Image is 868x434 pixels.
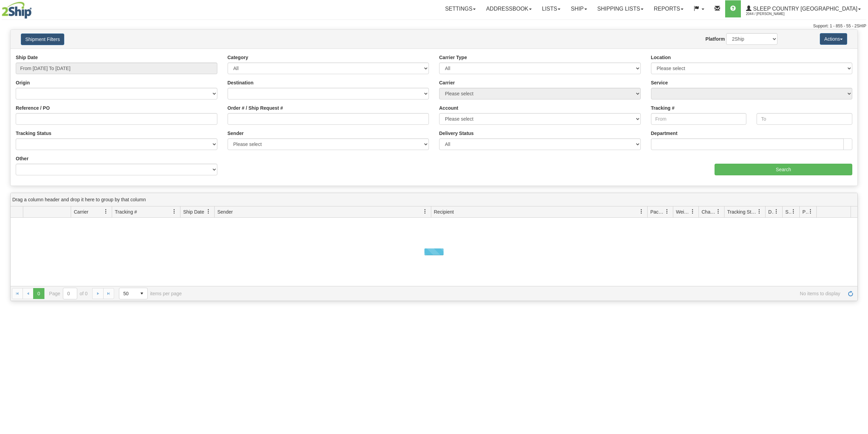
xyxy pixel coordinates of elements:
label: Sender [228,130,244,137]
span: Delivery Status [768,208,774,215]
label: Delivery Status [439,130,474,137]
span: 2044 / [PERSON_NAME] [746,11,797,17]
a: Shipment Issues filter column settings [788,206,799,217]
a: Delivery Status filter column settings [771,206,782,217]
a: Refresh [845,288,856,299]
a: Packages filter column settings [661,206,673,217]
span: Shipment Issues [785,208,791,215]
input: Search [715,164,852,175]
span: select [136,288,147,299]
span: items per page [119,288,182,299]
label: Destination [228,79,254,86]
span: Ship Date [183,208,204,215]
a: Pickup Status filter column settings [805,206,816,217]
label: Ship Date [16,54,38,61]
span: Charge [702,208,716,215]
a: Charge filter column settings [713,206,724,217]
span: Page 0 [33,288,44,299]
label: Location [651,54,671,61]
label: Origin [16,79,30,86]
label: Service [651,79,668,86]
div: grid grouping header [11,193,857,206]
span: Weight [676,208,690,215]
a: Carrier filter column settings [100,206,112,217]
span: Packages [650,208,665,215]
label: Account [439,105,458,111]
span: Carrier [74,208,89,215]
div: Support: 1 - 855 - 55 - 2SHIP [2,23,866,29]
span: Tracking Status [727,208,757,215]
label: Other [16,155,28,162]
a: Addressbook [481,0,537,17]
span: Recipient [434,208,454,215]
span: Sender [217,208,233,215]
a: Tracking Status filter column settings [754,206,765,217]
button: Shipment Filters [21,33,64,45]
label: Platform [705,36,725,42]
span: 50 [123,290,132,297]
input: From [651,113,747,125]
label: Department [651,130,678,137]
label: Reference / PO [16,105,50,111]
label: Order # / Ship Request # [228,105,283,111]
label: Carrier Type [439,54,467,61]
input: To [757,113,852,125]
a: Sleep Country [GEOGRAPHIC_DATA] 2044 / [PERSON_NAME] [741,0,866,17]
a: Ship [566,0,592,17]
a: Lists [537,0,566,17]
a: Weight filter column settings [687,206,699,217]
a: Shipping lists [592,0,649,17]
span: Sleep Country [GEOGRAPHIC_DATA] [751,6,857,12]
a: Ship Date filter column settings [203,206,214,217]
a: Reports [649,0,689,17]
span: Page of 0 [49,288,88,299]
span: Page sizes drop down [119,288,148,299]
label: Category [228,54,248,61]
span: No items to display [191,291,840,296]
a: Tracking # filter column settings [168,206,180,217]
label: Carrier [439,79,455,86]
img: logo2044.jpg [2,2,32,19]
label: Tracking Status [16,130,51,137]
a: Sender filter column settings [419,206,431,217]
span: Tracking # [115,208,137,215]
iframe: chat widget [852,182,867,252]
a: Recipient filter column settings [636,206,647,217]
a: Settings [440,0,481,17]
span: Pickup Status [802,208,808,215]
button: Actions [820,33,847,45]
label: Tracking # [651,105,675,111]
